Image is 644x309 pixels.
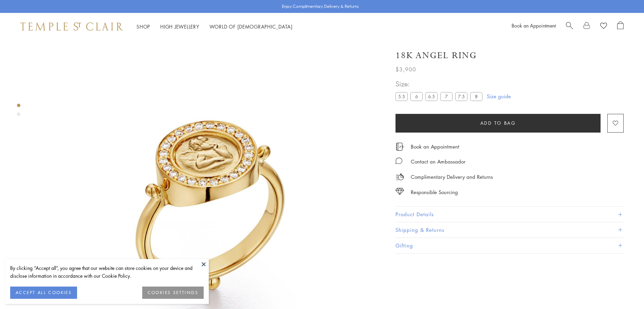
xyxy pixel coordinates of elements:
[395,222,624,238] button: Shipping & Returns
[20,22,123,31] img: Temple St. Clair
[395,143,404,151] img: icon_appointment.svg
[411,157,465,166] div: Contact an Ambassador
[395,92,408,101] label: 5.5
[610,277,637,302] iframe: Gorgias live chat messenger
[395,188,404,195] img: icon_sourcing.svg
[17,102,20,121] div: Product gallery navigation
[512,22,556,29] a: Book an Appointment
[209,23,293,30] a: World of [DEMOGRAPHIC_DATA]World of [DEMOGRAPHIC_DATA]
[425,92,438,101] label: 6.5
[395,173,404,181] img: icon_delivery.svg
[455,92,467,101] label: 7.5
[395,50,477,62] h1: 18K Angel Ring
[411,188,458,196] div: Responsible Sourcing
[480,119,516,127] span: Add to bag
[411,173,493,181] p: Complimentary Delivery and Returns
[566,21,573,32] a: Search
[440,92,453,101] label: 7
[600,21,607,32] a: View Wishlist
[395,65,416,74] span: $3,900
[136,22,293,31] nav: Main navigation
[10,287,77,299] button: ACCEPT ALL COOKIES
[136,23,150,30] a: ShopShop
[395,238,624,253] button: Gifting
[395,114,601,133] button: Add to bag
[142,287,204,299] button: COOKIES SETTINGS
[410,92,423,101] label: 6
[395,78,485,89] span: Size:
[160,23,199,30] a: High JewelleryHigh Jewellery
[395,157,402,164] img: MessageIcon-01_2.svg
[487,93,511,100] a: Size guide
[282,3,359,10] p: Enjoy Complimentary Delivery & Returns
[411,143,459,150] a: Book an Appointment
[395,207,624,222] button: Product Details
[470,92,482,101] label: 8
[617,21,624,32] a: Open Shopping Bag
[10,264,204,280] div: By clicking “Accept all”, you agree that our website can store cookies on your device and disclos...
